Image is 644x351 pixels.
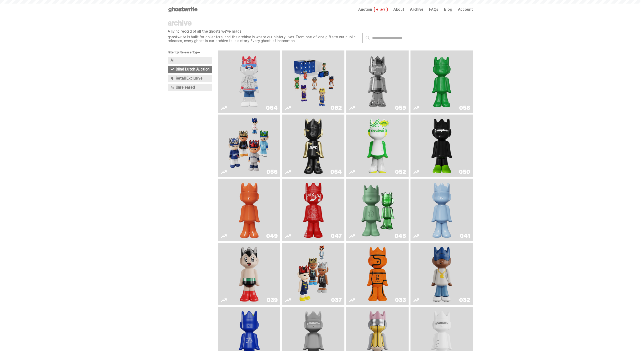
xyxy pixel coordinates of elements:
a: About [393,8,404,11]
a: Game Face (2024) [285,245,342,303]
div: 064 [266,105,277,111]
a: Account [458,8,473,11]
a: Skip [285,181,342,239]
a: Blog [444,8,452,11]
a: Schrödinger's ghost: Orange Vibe [221,181,277,239]
button: All [168,57,213,64]
img: Game Face (2025) [226,116,273,175]
a: Schrödinger's ghost: Winter Blue [413,181,470,239]
img: Schrödinger's ghost: Winter Blue [429,181,454,239]
div: 052 [395,169,406,175]
a: Campless [413,116,470,175]
a: Archive [410,8,423,11]
img: Present [358,181,398,239]
img: Game Face (2024) [297,245,330,303]
div: 054 [330,169,342,175]
p: Filter by Release Type [168,50,218,57]
span: All [171,58,175,62]
img: Game Ball [365,245,390,303]
button: Blind Dutch Auction [168,66,213,73]
div: 062 [331,105,342,111]
p: A living record of all the ghosts we've made. [168,30,358,33]
img: Astro Boy [237,245,262,303]
div: 049 [266,233,277,239]
a: Ruby [285,116,342,175]
a: Schrödinger's ghost: Sunday Green [413,52,470,111]
img: You Can't See Me [226,52,273,111]
a: You Can't See Me [221,52,277,111]
img: Court Victory [365,116,390,175]
img: Skip [301,181,326,239]
div: 058 [459,105,470,111]
button: Retail Exclusive [168,75,213,82]
a: Game Ball [349,245,406,303]
img: Schrödinger's ghost: Orange Vibe [237,181,262,239]
div: 050 [459,169,470,175]
a: Auction LIVE [358,7,387,12]
img: Schrödinger's ghost: Sunday Green [418,52,465,111]
a: Two [349,52,406,111]
img: Ruby [301,116,326,175]
div: 047 [331,233,342,239]
img: Swingman [425,245,458,303]
img: Game Face (2025) [290,52,337,111]
div: 056 [266,169,277,175]
div: 045 [395,233,406,239]
div: 037 [331,297,342,303]
div: 033 [395,297,406,303]
div: 059 [395,105,406,111]
div: 032 [459,297,470,303]
a: Game Face (2025) [285,52,342,111]
a: Game Face (2025) [221,116,277,175]
a: FAQs [429,8,438,11]
p: archive [168,19,358,27]
span: Auction [358,8,372,11]
button: Unreleased [168,84,213,91]
a: Present [349,181,406,239]
span: Blind Dutch Auction [176,67,210,71]
a: Court Victory [349,116,406,175]
p: ghostwrite is built for collectors, and the archive is where our history lives. From one-of-one g... [168,35,358,43]
img: Campless [429,116,454,175]
div: 039 [267,297,277,303]
span: LIVE [374,7,388,12]
img: Two [354,52,401,111]
a: Astro Boy [221,245,277,303]
span: Unreleased [176,85,195,89]
div: 041 [460,233,470,239]
span: Retail Exclusive [176,76,203,80]
a: Swingman [413,245,470,303]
